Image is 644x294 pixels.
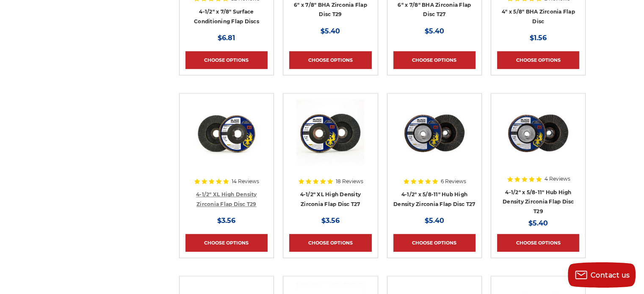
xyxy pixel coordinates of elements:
[218,34,235,42] span: $6.81
[193,99,260,167] img: 4-1/2" XL High Density Zirconia Flap Disc T29
[232,179,259,184] span: 14 Reviews
[194,8,259,25] a: 4-1/2" x 7/8" Surface Conditioning Flap Discs
[398,2,471,18] a: 6" x 7/8" BHA Zirconia Flap Disc T27
[217,217,235,225] span: $3.56
[530,34,547,42] span: $1.56
[289,51,371,69] a: Choose Options
[497,234,579,252] a: Choose Options
[185,51,268,69] a: Choose Options
[502,8,575,25] a: 4" x 5/8" BHA Zirconia Flap Disc
[185,234,268,252] a: Choose Options
[294,2,367,18] a: 6" x 7/8" BHA Zirconia Flap Disc T29
[497,51,579,69] a: Choose Options
[289,234,371,252] a: Choose Options
[497,99,579,181] a: Zirconia flap disc with screw hub
[321,217,340,225] span: $3.56
[196,191,257,207] a: 4-1/2" XL High Density Zirconia Flap Disc T29
[393,191,475,207] a: 4-1/2" x 5/8-11" Hub High Density Zirconia Flap Disc T27
[568,262,636,288] button: Contact us
[504,99,572,167] img: Zirconia flap disc with screw hub
[401,99,468,167] img: high density flap disc with screw hub
[425,217,444,225] span: $5.40
[393,234,475,252] a: Choose Options
[441,179,466,184] span: 6 Reviews
[393,51,475,69] a: Choose Options
[296,99,364,167] img: 4-1/2" XL High Density Zirconia Flap Disc T27
[321,27,340,35] span: $5.40
[503,189,574,214] a: 4-1/2" x 5/8-11" Hub High Density Zirconia Flap Disc T29
[393,99,475,181] a: high density flap disc with screw hub
[300,191,361,207] a: 4-1/2" XL High Density Zirconia Flap Disc T27
[289,99,371,181] a: 4-1/2" XL High Density Zirconia Flap Disc T27
[528,219,548,227] span: $5.40
[591,271,630,279] span: Contact us
[425,27,444,35] span: $5.40
[336,179,363,184] span: 18 Reviews
[185,99,268,181] a: 4-1/2" XL High Density Zirconia Flap Disc T29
